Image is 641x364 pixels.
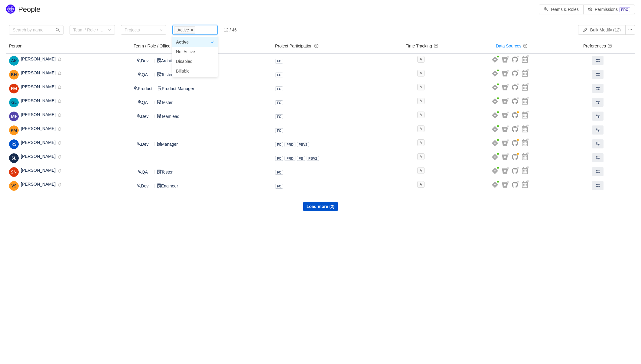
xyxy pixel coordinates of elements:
i: icon: solution [157,58,161,63]
span: Disabled [176,59,192,64]
i: icon: solution [157,72,161,76]
span: Tester [157,100,173,105]
small: ---- [140,129,145,132]
img: e22d05ab1cf45f997be80ec1452bdbfe [9,181,19,191]
i: icon: bell [58,127,62,131]
button: Bulk Modify (12) [578,25,626,35]
span: FC [277,157,281,160]
small: ---- [140,157,145,160]
i: icon: solution [157,184,161,188]
i: icon: team [137,114,141,118]
div: Active [177,27,189,33]
div: 12 / 46 [224,28,237,32]
span: Manager [157,142,178,147]
input: Search by name [9,25,63,35]
h4: Time Tracking [384,43,460,49]
i: icon: team [138,100,142,104]
div: Team / Role / Office [73,27,105,33]
span: FC [277,115,281,119]
button: Load more (2) [303,202,338,211]
span: QA [138,100,148,105]
i: icon: solution [158,86,162,90]
span: [PERSON_NAME] [21,126,56,131]
i: icon: check [210,50,214,54]
i: icon: check [210,60,214,63]
span: Dev [137,142,148,147]
i: icon: down [159,28,163,32]
span: A [417,153,425,160]
button: icon: ellipsis [625,25,635,35]
i: icon: solution [157,170,161,174]
span: FC [277,184,281,188]
img: a4a8df0754809f4c146470656b3602d4 [9,167,19,177]
span: Tester [157,170,173,174]
span: Architect [157,58,177,63]
span: [PERSON_NAME] [21,112,56,117]
span: question [172,44,177,48]
span: PBV2 [299,143,307,146]
span: A [417,112,425,118]
span: A [417,167,425,174]
i: icon: bell [58,99,62,103]
i: icon: bell [58,155,62,159]
h1: People [18,5,138,14]
span: Not Active [176,49,195,54]
i: icon: bell [58,57,62,61]
span: Teamlead [157,114,180,119]
span: QA [138,72,148,77]
i: icon: team [134,86,138,90]
span: A [417,125,425,132]
img: SL-0.png [9,153,19,163]
li: Active [174,26,195,34]
span: Tester [157,72,173,77]
span: PBV2 [308,157,317,160]
img: 8c2c51565e082b40a31c0226f782c824 [9,70,19,80]
i: icon: team [137,184,141,188]
i: icon: down [108,28,111,32]
span: [PERSON_NAME] [21,70,56,75]
span: FC [277,87,281,91]
span: Preferences [583,44,612,48]
span: Product [134,86,152,91]
span: FC [277,59,281,63]
img: MF-2.png [9,112,19,121]
span: A [417,56,425,63]
span: FC [277,143,281,146]
span: A [417,181,425,188]
button: icon: crownPermissionsPRO [583,5,635,14]
a: Data Sources [496,44,521,48]
i: icon: solution [157,114,161,118]
i: icon: check [210,40,214,44]
i: icon: search [56,28,60,32]
span: A [417,139,425,146]
span: QA [138,170,148,174]
h4: Person [9,43,128,49]
span: Dev [137,184,148,188]
i: icon: bell [58,141,62,145]
img: b6c8e1f07bdc71426e3de0784f1fa7ae [9,139,19,149]
span: [PERSON_NAME] [21,57,56,61]
span: PRD [286,143,293,146]
i: icon: team [138,72,142,76]
img: 34df3286aea7e53be77f2bf5e51cbb29 [9,125,19,135]
li: Active [172,37,218,47]
span: [PERSON_NAME] [21,168,56,173]
h4: Team / Role / Office [134,43,269,49]
span: [PERSON_NAME] [21,182,56,187]
span: question [523,44,528,48]
span: [PERSON_NAME] [21,98,56,103]
span: Billable [176,69,190,73]
span: PRD [286,157,293,160]
i: icon: solution [157,100,161,104]
span: FC [277,101,281,105]
i: icon: close [190,28,194,32]
i: icon: bell [58,169,62,173]
button: icon: teamTeams & Roles [539,5,584,14]
img: f916e1787015ab97ffba363a2f65d6ec [9,56,19,66]
span: Dev [137,58,148,63]
span: A [417,84,425,90]
i: icon: bell [58,71,62,75]
i: icon: team [137,58,141,63]
span: FC [277,129,281,132]
span: PB [299,157,303,160]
